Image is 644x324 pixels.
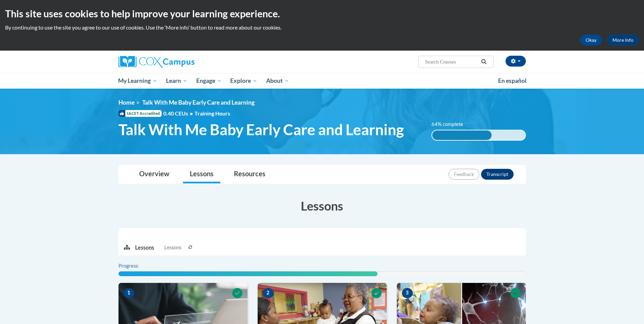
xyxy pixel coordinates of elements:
span: Training Hours [195,110,230,116]
p: By continuing to use the site you agree to our use of cookies. Use the ‘More info’ button to read... [5,24,639,31]
button: Account Settings [505,56,526,67]
a: Resources [227,165,272,183]
input: Search Courses [424,58,479,66]
a: My Learning [114,73,162,89]
div: 64% complete [432,130,492,140]
span: Talk With Me Baby Early Care and Learning [118,121,404,139]
a: Overview [132,165,176,183]
span: Learn [166,77,187,85]
span: My Learning [118,77,157,85]
label: 64% complete [431,121,471,128]
a: Engage [192,73,226,89]
div: Main menu [108,73,536,89]
h3: Lessons [118,197,526,214]
a: Cox Campus [118,56,247,68]
img: Cox Campus [118,56,195,68]
a: Learn [162,73,192,89]
span: IACET Accredited [118,110,162,117]
button: Okay [580,35,602,46]
span: Explore [230,77,257,85]
span: 1 [124,288,134,298]
span: 3 [402,288,413,298]
button: Transcript [481,169,514,180]
span: 0.40 CEUs [163,110,195,117]
a: En español [494,74,531,88]
span: Talk With Me Baby Early Care and Learning [142,99,255,106]
a: Explore [226,73,262,89]
span: Lessons [164,244,181,251]
span: 2 [263,288,274,298]
a: More Info [607,35,639,46]
button: Search [479,58,489,66]
a: About [262,73,294,89]
a: Lessons [183,165,220,183]
a: Home [118,99,134,106]
span: En español [498,77,527,84]
h2: This site uses cookies to help improve your learning experience. [5,7,639,20]
label: Progress: [118,262,158,270]
span: Engage [196,77,222,85]
span: About [266,77,289,85]
p: Lessons [135,244,154,251]
button: Feedback [448,169,479,180]
span: • [190,110,193,116]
